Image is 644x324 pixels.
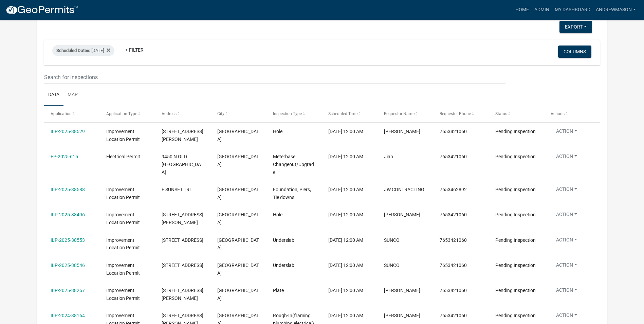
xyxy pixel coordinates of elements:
[106,263,140,276] span: Improvement Location Permit
[44,70,505,84] input: Search for inspections
[273,237,294,243] span: Underslab
[384,187,424,192] span: JW CONTRACTING
[273,263,294,268] span: Underslab
[495,237,536,243] span: Pending Inspection
[51,263,85,268] a: ILP-2025-38546
[558,46,591,58] button: Columns
[162,237,203,243] span: 6795 S R 67 NORTH
[551,312,583,322] button: Action
[440,313,467,318] span: 7653421060
[273,154,314,175] span: Meterbase Changeout/Upgrade
[384,154,393,159] span: Jian
[328,313,363,318] span: 10/06/2025, 12:00 AM
[495,212,536,217] span: Pending Inspection
[328,187,363,192] span: 10/06/2025, 12:00 AM
[440,288,467,293] span: 7653421060
[551,186,583,196] button: Action
[495,263,536,268] span: Pending Inspection
[489,106,544,122] datatable-header-cell: Status
[544,106,600,122] datatable-header-cell: Actions
[106,129,140,142] span: Improvement Location Permit
[328,263,363,268] span: 10/06/2025, 12:00 AM
[384,237,400,243] span: SUNCO
[162,111,177,116] span: Address
[440,111,471,116] span: Requestor Phone
[328,154,363,159] span: 10/06/2025, 12:00 AM
[273,111,302,116] span: Inspection Type
[217,288,259,301] span: MOORESVILLE
[51,187,85,192] a: ILP-2025-38588
[440,187,467,192] span: 7653462892
[495,154,536,159] span: Pending Inspection
[593,3,639,16] a: AndrewMason
[217,237,259,251] span: MARTINSVILLE
[106,288,140,301] span: Improvement Location Permit
[100,106,155,122] datatable-header-cell: Application Type
[162,288,203,301] span: 10334 N JAMES CREEK CT
[162,129,203,142] span: 8225 MCWHORTER RD
[384,313,420,318] span: John
[273,212,282,217] span: Hole
[328,111,357,116] span: Scheduled Time
[44,106,100,122] datatable-header-cell: Application
[551,211,583,221] button: Action
[56,48,87,53] span: Scheduled Date
[162,187,192,192] span: E SUNSET TRL
[552,3,593,16] a: My Dashboard
[106,187,140,200] span: Improvement Location Permit
[384,263,400,268] span: SUNCO
[384,111,415,116] span: Requestor Name
[440,263,467,268] span: 7653421060
[106,237,140,251] span: Improvement Location Permit
[440,154,467,159] span: 7653421060
[551,111,565,116] span: Actions
[551,287,583,296] button: Action
[495,187,536,192] span: Pending Inspection
[551,236,583,246] button: Action
[513,3,532,16] a: Home
[378,106,433,122] datatable-header-cell: Requestor Name
[44,84,63,106] a: Data
[440,237,467,243] span: 7653421060
[440,212,467,217] span: 7653421060
[328,288,363,293] span: 10/06/2025, 12:00 AM
[162,212,203,225] span: 9314 N ROMINE RD
[51,288,85,293] a: ILP-2025-38257
[551,153,583,163] button: Action
[551,128,583,138] button: Action
[273,288,284,293] span: Plate
[51,237,85,243] a: ILP-2025-38553
[51,212,85,217] a: ILP-2025-38496
[559,21,592,33] button: Export
[273,129,282,134] span: Hole
[328,237,363,243] span: 10/06/2025, 12:00 AM
[495,111,507,116] span: Status
[120,44,149,56] a: + Filter
[328,129,363,134] span: 10/06/2025, 12:00 AM
[217,129,259,142] span: MARTINSVILLE
[328,212,363,217] span: 10/06/2025, 12:00 AM
[106,212,140,225] span: Improvement Location Permit
[106,111,137,116] span: Application Type
[63,84,82,106] a: Map
[384,288,420,293] span: ERINn
[52,45,114,56] div: is [DATE]
[440,129,467,134] span: 7653421060
[384,212,420,217] span: GRABER
[155,106,211,122] datatable-header-cell: Address
[51,313,85,318] a: ILP-2024-38164
[433,106,489,122] datatable-header-cell: Requestor Phone
[51,129,85,134] a: ILP-2025-38529
[322,106,378,122] datatable-header-cell: Scheduled Time
[162,263,203,268] span: 6795 S R 67 NORTH
[217,263,259,276] span: MARTINSVILLE
[532,3,552,16] a: Admin
[495,313,536,318] span: Pending Inspection
[162,154,203,175] span: 9450 N OLD PORT ROYAL
[495,129,536,134] span: Pending Inspection
[551,262,583,271] button: Action
[217,111,224,116] span: City
[273,187,311,200] span: Foundation, Piers, Tie downs
[217,187,259,200] span: MOORESVILLE
[51,111,72,116] span: Application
